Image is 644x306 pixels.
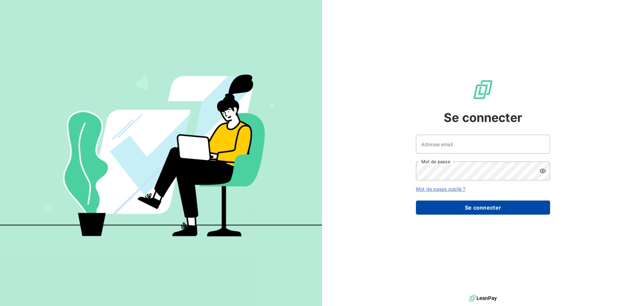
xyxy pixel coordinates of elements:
[469,293,497,303] img: logo
[416,135,550,154] input: placeholder
[416,186,465,192] a: Mot de passe oublié ?
[444,108,522,127] span: Se connecter
[416,201,550,215] button: Se connecter
[472,79,494,100] img: Logo LeanPay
